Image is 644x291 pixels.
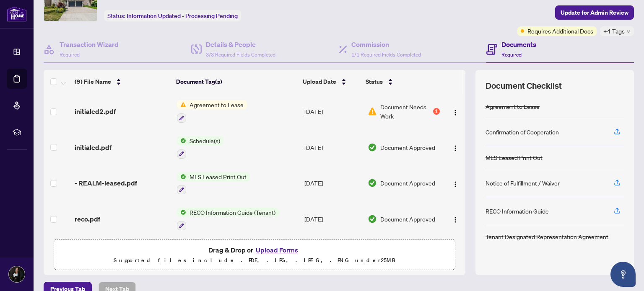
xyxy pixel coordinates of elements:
[177,172,186,181] img: Status Icon
[362,70,441,93] th: Status
[208,245,301,255] span: Drag & Drop or
[486,80,562,92] span: Document Checklist
[177,136,186,145] img: Status Icon
[253,245,301,255] button: Upload Forms
[561,6,628,19] span: Update for Admin Review
[301,129,364,165] td: [DATE]
[368,143,377,152] img: Document Status
[366,77,383,86] span: Status
[449,212,462,226] button: Logo
[299,70,362,93] th: Upload Date
[501,52,522,58] span: Required
[301,165,364,201] td: [DATE]
[433,108,440,115] div: 1
[449,141,462,154] button: Logo
[486,102,540,111] div: Agreement to Lease
[486,206,549,216] div: RECO Information Guide
[54,239,455,270] span: Drag & Drop orUpload FormsSupported files include .PDF, .JPG, .JPEG, .PNG under25MB
[486,127,559,136] div: Confirmation of Cooperation
[186,172,250,181] span: MLS Leased Print Out
[380,214,435,224] span: Document Approved
[177,100,186,109] img: Status Icon
[610,262,636,287] button: Open asap
[206,52,275,58] span: 3/3 Required Fields Completed
[449,105,462,118] button: Logo
[452,109,459,116] img: Logo
[177,100,247,123] button: Status IconAgreement to Lease
[127,12,238,20] span: Information Updated - Processing Pending
[486,178,560,188] div: Notice of Fulfillment / Waiver
[486,232,608,241] div: Tenant Designated Representation Agreement
[368,107,377,116] img: Document Status
[177,136,223,159] button: Status IconSchedule(s)
[60,52,80,58] span: Required
[186,100,247,109] span: Agreement to Lease
[206,39,275,49] h4: Details & People
[173,70,300,93] th: Document Tag(s)
[301,93,364,129] td: [DATE]
[351,52,421,58] span: 1/1 Required Fields Completed
[177,172,250,195] button: Status IconMLS Leased Print Out
[75,106,116,116] span: initialed2.pdf
[527,26,593,36] span: Requires Additional Docs
[603,26,625,36] span: +4 Tags
[75,214,100,224] span: reco.pdf
[449,176,462,190] button: Logo
[380,102,431,121] span: Document Needs Work
[555,5,634,20] button: Update for Admin Review
[71,70,173,93] th: (9) File Name
[301,201,364,237] td: [DATE]
[59,255,450,265] p: Supported files include .PDF, .JPG, .JPEG, .PNG under 25 MB
[626,29,631,33] span: down
[186,136,223,145] span: Schedule(s)
[368,214,377,224] img: Document Status
[452,181,459,188] img: Logo
[303,77,336,86] span: Upload Date
[452,145,459,152] img: Logo
[186,208,279,217] span: RECO Information Guide (Tenant)
[7,6,27,22] img: logo
[486,153,543,162] div: MLS Leased Print Out
[380,143,435,152] span: Document Approved
[351,39,421,49] h4: Commission
[9,266,25,282] img: Profile Icon
[177,208,186,217] img: Status Icon
[60,39,119,49] h4: Transaction Wizard
[75,178,137,188] span: - REALM-leased.pdf
[368,178,377,188] img: Document Status
[177,208,279,230] button: Status IconRECO Information Guide (Tenant)
[501,39,536,49] h4: Documents
[75,77,111,86] span: (9) File Name
[75,142,112,152] span: initialed.pdf
[452,216,459,223] img: Logo
[104,10,241,21] div: Status:
[380,178,435,188] span: Document Approved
